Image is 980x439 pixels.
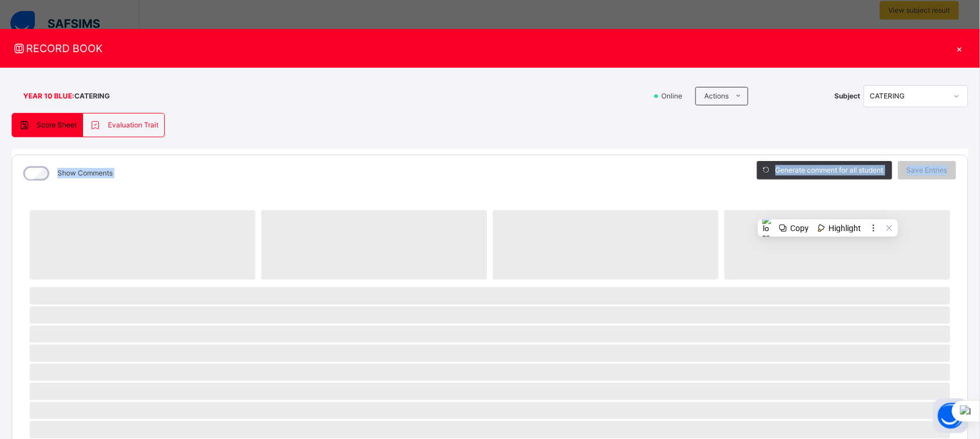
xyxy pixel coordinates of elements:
[951,41,968,56] div: ×
[493,210,719,280] span: ‌
[30,364,950,381] span: ‌
[74,91,110,101] span: CATERING
[776,165,884,175] span: Generate comment for all student
[835,91,861,101] span: Subject
[30,402,950,419] span: ‌
[108,120,158,130] span: Evaluation Trait
[30,421,950,438] span: ‌
[261,210,487,280] span: ‌
[37,120,77,130] span: Score Sheet
[57,168,113,178] label: Show Comments
[30,325,950,343] span: ‌
[934,398,968,433] button: Open asap
[870,91,947,101] div: CATERING
[705,91,729,101] span: Actions
[725,210,950,280] span: ‌
[23,91,74,101] span: YEAR 10 BLUE :
[30,345,950,362] span: ‌
[30,210,255,280] span: ‌
[661,91,690,101] span: Online
[30,383,950,400] span: ‌
[30,287,950,305] span: ‌
[30,306,950,324] span: ‌
[12,41,951,56] span: RECORD BOOK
